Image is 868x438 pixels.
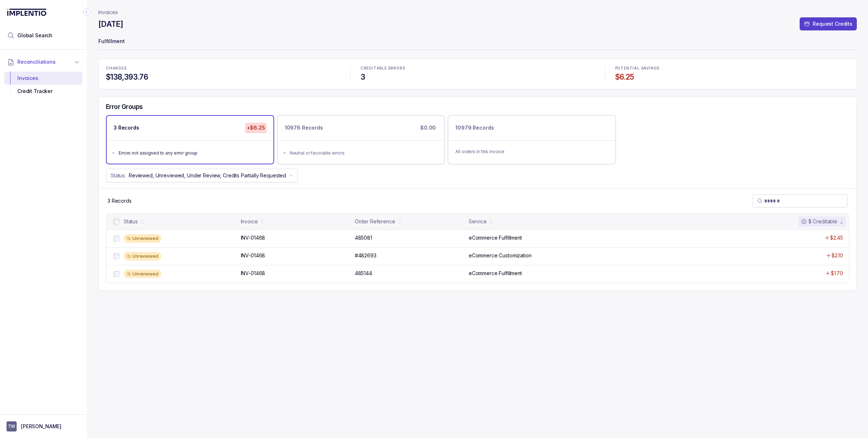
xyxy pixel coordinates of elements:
[800,17,857,30] button: Request Credits
[813,20,852,28] p: Request Credits
[831,270,843,277] p: $1.70
[114,219,119,224] input: checkbox-checkbox
[111,172,126,179] p: Status:
[419,123,437,133] p: $0.00
[455,124,494,131] p: 10979 Records
[98,9,118,16] nav: breadcrumb
[106,72,340,82] h4: $138,393.76
[830,234,843,241] p: $2.45
[285,124,323,131] p: 10976 Records
[106,66,340,71] p: CHARGES
[107,197,132,205] div: Remaining page entries
[7,421,17,431] span: User initials
[98,35,857,49] p: Fulfillment
[106,169,298,182] button: Status:Reviewed, Unreviewed, Under Review, Credits Partially Requested
[10,72,77,85] div: Invoices
[361,72,595,82] h4: 3
[801,218,837,225] div: $ Creditable
[106,103,143,111] h5: Error Groups
[114,124,139,131] p: 3 Records
[107,197,132,205] p: 3 Records
[7,421,80,431] button: User initials[PERSON_NAME]
[355,234,372,241] p: 485081
[124,234,161,243] div: Unreviewed
[615,72,849,82] h4: $6.25
[469,270,522,277] p: eCommerce Fulfillment
[241,234,265,241] p: INV-01468
[241,218,258,225] div: Invoice
[21,423,61,430] p: [PERSON_NAME]
[114,236,119,241] input: checkbox-checkbox
[4,54,82,70] button: Reconciliations
[114,271,119,277] input: checkbox-checkbox
[245,123,266,133] p: +$6.25
[119,149,266,157] div: Errors not assigned to any error group
[290,149,437,157] div: Neutral or favorable errors
[114,253,119,259] input: checkbox-checkbox
[455,148,608,155] p: All orders in this invoice
[831,252,843,259] p: $2.10
[469,234,522,241] p: eCommerce Fulfillment
[361,66,595,71] p: CREDITABLE ERRORS
[241,252,265,259] p: INV-01468
[124,252,161,261] div: Unreviewed
[124,270,161,278] div: Unreviewed
[129,172,286,179] p: Reviewed, Unreviewed, Under Review, Credits Partially Requested
[469,252,532,259] p: eCommerce Customization
[98,9,118,16] a: Invoices
[98,19,123,29] h4: [DATE]
[615,66,849,71] p: POTENTIAL SAVINGS
[469,218,487,225] div: Service
[4,70,82,100] div: Reconciliations
[10,85,77,98] div: Credit Tracker
[82,8,91,17] div: Collapse Icon
[355,270,372,277] p: 485144
[17,58,56,66] span: Reconciliations
[241,270,265,277] p: INV-01468
[355,252,376,259] p: #482693
[355,218,395,225] div: Order Reference
[17,32,52,39] span: Global Search
[124,218,138,225] div: Status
